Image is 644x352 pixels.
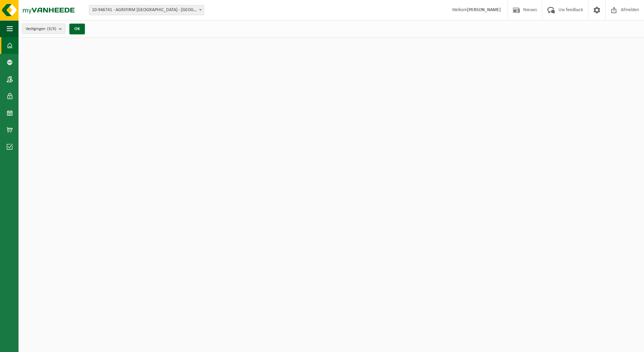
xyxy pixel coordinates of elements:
[467,7,501,12] strong: [PERSON_NAME]
[89,5,204,15] span: 10-946741 - AGRIFIRM BELGIUM - DRONGEN
[69,24,85,34] button: OK
[47,27,56,31] count: (3/3)
[89,5,204,15] span: 10-946741 - AGRIFIRM BELGIUM - DRONGEN
[22,24,65,34] button: Vestigingen(3/3)
[26,24,56,34] span: Vestigingen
